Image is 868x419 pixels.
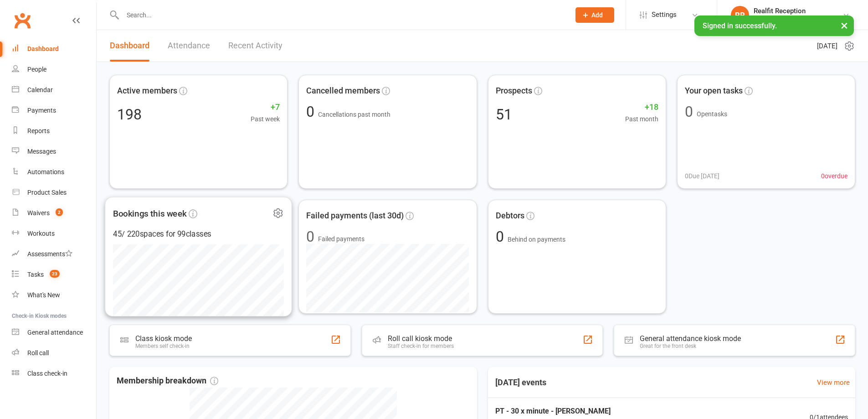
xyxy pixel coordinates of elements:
[27,370,67,377] div: Class check-in
[135,343,192,349] div: Members self check-in
[685,84,743,98] span: Your open tasks
[496,107,512,122] div: 51
[27,86,53,93] div: Calendar
[12,121,96,141] a: Reports
[306,84,380,98] span: Cancelled members
[12,141,96,162] a: Messages
[12,223,96,244] a: Workouts
[488,374,554,391] h3: [DATE] events
[12,264,96,285] a: Tasks 23
[12,162,96,182] a: Automations
[168,30,210,62] a: Attendance
[27,230,55,237] div: Workouts
[27,148,56,155] div: Messages
[113,228,284,240] div: 45 / 220 spaces for 99 classes
[27,189,67,196] div: Product Sales
[12,343,96,363] a: Roll call
[12,203,96,223] a: Waivers 2
[318,111,390,118] span: Cancellations past month
[591,11,603,19] span: Add
[306,229,314,244] div: 0
[27,271,44,278] div: Tasks
[496,209,524,222] span: Debtors
[12,100,96,121] a: Payments
[27,168,64,176] div: Automations
[12,244,96,264] a: Assessments
[27,209,50,217] div: Waivers
[697,110,727,118] span: Open tasks
[640,343,741,349] div: Great for the front desk
[117,374,218,388] span: Membership breakdown
[27,349,49,357] div: Roll call
[495,405,681,417] span: PT - 30 x minute - [PERSON_NAME]
[113,207,187,220] span: Bookings this week
[12,80,96,100] a: Calendar
[496,228,508,245] span: 0
[652,5,677,25] span: Settings
[640,334,741,343] div: General attendance kiosk mode
[703,21,777,30] span: Signed in successfully.
[251,101,280,114] span: +7
[625,114,658,124] span: Past month
[27,127,50,134] div: Reports
[754,7,842,15] div: Realfit Reception
[306,209,404,222] span: Failed payments (last 30d)
[117,107,142,122] div: 198
[388,343,454,349] div: Staff check-in for members
[821,171,847,181] span: 0 overdue
[817,41,837,52] span: [DATE]
[12,39,96,59] a: Dashboard
[12,182,96,203] a: Product Sales
[251,114,280,124] span: Past week
[12,363,96,384] a: Class kiosk mode
[27,329,83,336] div: General attendance
[731,6,749,24] div: RR
[496,84,532,98] span: Prospects
[836,16,853,35] button: ×
[27,291,60,299] div: What's New
[120,9,564,21] input: Search...
[754,15,842,23] div: Realfit Personal Training & Gym
[12,285,96,305] a: What's New
[12,59,96,80] a: People
[12,322,96,343] a: General attendance kiosk mode
[135,334,192,343] div: Class kiosk mode
[27,250,72,258] div: Assessments
[318,234,365,244] span: Failed payments
[508,236,565,243] span: Behind on payments
[685,104,693,119] div: 0
[27,45,59,52] div: Dashboard
[817,377,850,388] a: View more
[110,30,149,62] a: Dashboard
[27,107,56,114] div: Payments
[50,270,60,278] span: 23
[625,101,658,114] span: +18
[575,7,614,23] button: Add
[306,103,318,120] span: 0
[117,84,177,98] span: Active members
[27,66,46,73] div: People
[11,9,34,32] a: Clubworx
[685,171,719,181] span: 0 Due [DATE]
[56,208,63,216] span: 2
[388,334,454,343] div: Roll call kiosk mode
[228,30,282,62] a: Recent Activity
